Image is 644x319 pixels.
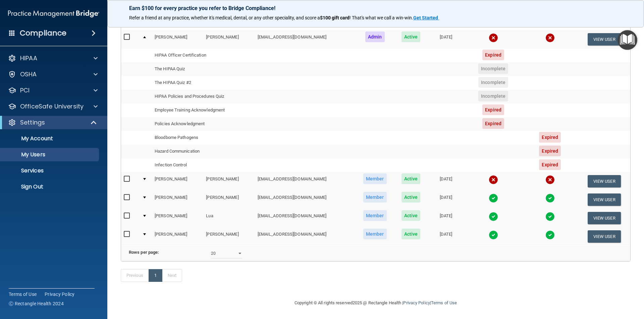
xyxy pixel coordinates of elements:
[203,227,255,245] td: [PERSON_NAME]
[545,230,555,240] img: tick.e7d51cea.svg
[401,31,421,42] span: Active
[8,70,98,78] a: OSHA
[413,15,439,20] a: Get Started
[152,62,255,76] td: The HIPAA Quiz
[320,15,350,20] strong: $100 gift card
[255,190,356,209] td: [EMAIL_ADDRESS][DOMAIN_NAME]
[478,63,508,74] span: Incomplete
[8,54,98,62] a: HIPAA
[162,269,182,282] a: Next
[478,91,508,101] span: Incomplete
[152,172,203,190] td: [PERSON_NAME]
[149,269,162,282] a: 1
[255,209,356,227] td: [EMAIL_ADDRESS][DOMAIN_NAME]
[545,212,555,221] img: tick.e7d51cea.svg
[129,15,320,20] span: Refer a friend at any practice, whether it's medical, dental, or any other speciality, and score a
[545,175,555,184] img: cross.ca9f0e7f.svg
[129,5,622,11] p: Earn $100 for every practice you refer to Bridge Compliance!
[152,190,203,209] td: [PERSON_NAME]
[482,118,504,129] span: Expired
[431,300,457,305] a: Terms of Use
[588,175,621,187] button: View User
[365,31,385,42] span: Admin
[489,212,498,221] img: tick.e7d51cea.svg
[427,190,465,209] td: [DATE]
[152,209,203,227] td: [PERSON_NAME]
[20,54,37,62] p: HIPAA
[253,292,498,314] div: Copyright © All rights reserved 2025 @ Rectangle Health | |
[618,30,637,50] button: Open Resource Center
[121,269,149,282] a: Previous
[403,300,430,305] a: Privacy Policy
[489,193,498,203] img: tick.e7d51cea.svg
[20,102,84,110] p: OfficeSafe University
[152,117,255,131] td: Policies Acknowledgment
[20,70,37,78] p: OSHA
[427,209,465,227] td: [DATE]
[545,193,555,203] img: tick.e7d51cea.svg
[8,7,99,20] img: PMB logo
[152,49,255,62] td: HIPAA Officer Certification
[20,118,45,127] p: Settings
[539,159,561,170] span: Expired
[545,33,555,43] img: cross.ca9f0e7f.svg
[152,131,255,145] td: Bloodborne Pathogens
[255,30,356,48] td: [EMAIL_ADDRESS][DOMAIN_NAME]
[489,33,498,43] img: cross.ca9f0e7f.svg
[4,135,96,142] p: My Account
[129,250,159,255] b: Rows per page:
[203,209,255,227] td: Lua
[401,229,421,239] span: Active
[363,229,387,239] span: Member
[152,158,255,172] td: Infection Control
[20,86,30,94] p: PCI
[203,30,255,48] td: [PERSON_NAME]
[8,102,98,110] a: OfficeSafe University
[20,28,66,38] h4: Compliance
[350,15,413,20] span: ! That's what we call a win-win.
[203,172,255,190] td: [PERSON_NAME]
[401,210,421,221] span: Active
[588,212,621,224] button: View User
[489,175,498,184] img: cross.ca9f0e7f.svg
[203,190,255,209] td: [PERSON_NAME]
[478,77,508,88] span: Incomplete
[482,104,504,115] span: Expired
[363,173,387,184] span: Member
[363,192,387,203] span: Member
[152,103,255,117] td: Employee Training Acknowledgment
[8,86,98,94] a: PCI
[152,90,255,103] td: HIPAA Policies and Procedures Quiz
[588,230,621,243] button: View User
[4,167,96,174] p: Services
[427,30,465,48] td: [DATE]
[4,183,96,190] p: Sign Out
[152,145,255,158] td: Hazard Communication
[152,30,203,48] td: [PERSON_NAME]
[255,227,356,245] td: [EMAIL_ADDRESS][DOMAIN_NAME]
[9,300,64,307] span: Ⓒ Rectangle Health 2024
[401,173,421,184] span: Active
[4,151,96,158] p: My Users
[427,227,465,245] td: [DATE]
[489,230,498,240] img: tick.e7d51cea.svg
[482,50,504,60] span: Expired
[363,210,387,221] span: Member
[9,291,37,298] a: Terms of Use
[8,118,97,127] a: Settings
[539,132,561,143] span: Expired
[401,192,421,203] span: Active
[45,291,75,298] a: Privacy Policy
[588,33,621,46] button: View User
[588,193,621,206] button: View User
[413,15,438,20] strong: Get Started
[427,172,465,190] td: [DATE]
[152,76,255,90] td: The HIPAA Quiz #2
[255,172,356,190] td: [EMAIL_ADDRESS][DOMAIN_NAME]
[152,227,203,245] td: [PERSON_NAME]
[539,146,561,156] span: Expired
